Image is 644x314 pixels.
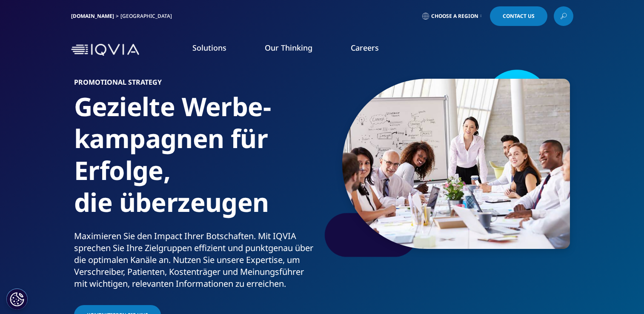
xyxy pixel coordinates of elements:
[192,43,226,53] a: Solutions
[503,14,535,19] span: Contact Us
[71,12,114,20] a: [DOMAIN_NAME]
[74,230,319,290] div: Maximieren Sie den Impact Ihrer Botschaften. Mit IQVIA sprechen Sie Ihre Zielgruppen effizient un...
[351,43,379,53] a: Careers
[342,79,570,249] img: 877_businesswoman-leading-meeting.jpg
[143,30,573,70] nav: Primary
[6,288,28,310] button: Cookie-Einstellungen
[490,6,547,26] a: Contact Us
[265,43,312,53] a: Our Thinking
[74,79,319,91] h6: PROMOTIONAL STRATEGY
[431,13,478,20] span: Choose a Region
[120,13,175,20] div: [GEOGRAPHIC_DATA]
[74,91,319,230] h1: Gezielte Werbe-kampagnen für Erfolge, die überzeugen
